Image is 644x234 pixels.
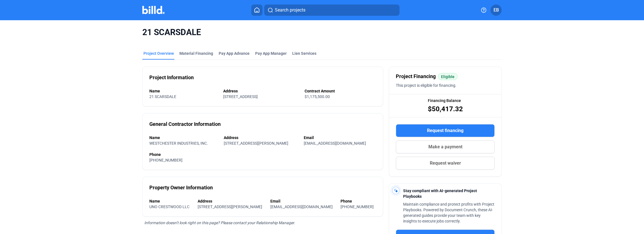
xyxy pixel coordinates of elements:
[403,188,477,199] span: Stay compliant with AI-generated Project Playbooks
[396,157,495,170] button: Request waiver
[149,205,189,209] span: UNO CRESTWOOD LLC
[224,141,288,146] span: [STREET_ADDRESS][PERSON_NAME]
[255,51,287,56] span: Pay App Manager
[396,72,436,80] span: Project Financing
[149,88,218,94] div: Name
[270,205,333,209] span: [EMAIL_ADDRESS][DOMAIN_NAME]
[223,94,258,99] span: [STREET_ADDRESS]
[396,124,495,137] button: Request financing
[304,135,376,140] div: Email
[149,152,376,157] div: Phone
[198,205,262,209] span: [STREET_ADDRESS][PERSON_NAME]
[149,158,182,162] span: [PHONE_NUMBER]
[264,4,399,16] button: Search projects
[275,7,305,13] span: Search projects
[494,7,499,13] span: EB
[149,135,218,140] div: Name
[144,221,295,225] span: Information doesn’t look right on this page? Please contact your Relationship Manager.
[396,83,456,88] span: This project is eligible for financing.
[198,198,265,204] div: Address
[224,135,298,140] div: Address
[304,141,366,146] span: [EMAIL_ADDRESS][DOMAIN_NAME]
[149,120,221,128] div: General Contractor Information
[149,74,194,81] div: Project Information
[490,4,502,16] button: EB
[149,94,176,99] span: 21 SCARSDALE
[149,198,192,204] div: Name
[142,27,502,38] span: 21 SCARSDALE
[428,104,463,113] span: $50,417.32
[305,88,376,94] div: Contract Amount
[396,140,495,153] button: Make a payment
[341,198,376,204] div: Phone
[403,202,494,223] span: Maintain compliance and protect profits with Project Playbooks. Powered by Document Crunch, these...
[428,98,461,103] span: Financing Balance
[427,127,463,134] span: Request financing
[223,88,299,94] div: Address
[219,51,250,56] div: Pay App Advance
[143,51,174,56] div: Project Overview
[341,205,374,209] span: [PHONE_NUMBER]
[179,51,213,56] div: Material Financing
[292,51,316,56] div: Lien Services
[270,198,335,204] div: Email
[142,6,165,14] img: Billd Company Logo
[438,73,458,80] mat-chip: Eligible
[305,94,330,99] span: $1,175,500.00
[149,184,213,192] div: Property Owner Information
[430,160,461,167] span: Request waiver
[149,141,208,146] span: WESTCHESTER INDUSTRIES, INC.
[428,144,462,150] span: Make a payment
